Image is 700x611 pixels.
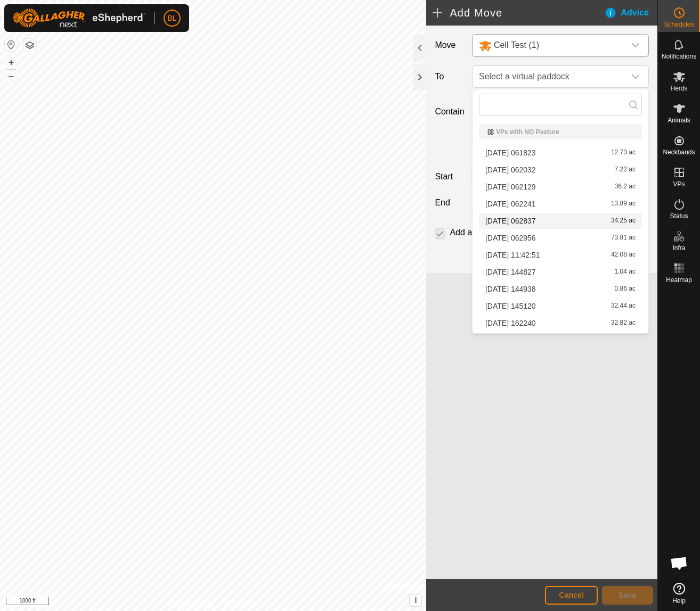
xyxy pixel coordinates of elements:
[5,70,18,82] button: –
[668,117,690,123] span: Animals
[604,6,657,19] div: Advice
[224,597,255,607] a: Contact Us
[664,21,694,28] span: Schedules
[615,268,636,276] span: 1.04 ac
[611,302,636,310] span: 32.44 ac
[485,183,536,191] span: [DATE] 062129
[479,264,642,280] li: 2025-09-16 144827
[625,35,646,56] div: dropdown trigger
[430,196,468,209] label: End
[430,34,468,57] label: Move
[414,596,417,605] span: i
[479,145,642,161] li: 2025-09-16 061823
[615,183,636,191] span: 36.2 ac
[615,285,636,293] span: 0.86 ac
[479,298,642,314] li: 2025-09-16 145120
[485,149,536,156] span: [DATE] 061823
[611,200,636,208] span: 13.89 ac
[485,251,540,259] span: [DATE] 11:42:51
[673,181,685,187] span: VPs
[611,234,636,242] span: 73.81 ac
[485,200,536,208] span: [DATE] 062241
[670,213,688,219] span: Status
[479,213,642,229] li: 2025-09-16 062837
[479,179,642,195] li: 2025-09-16 062129
[618,591,637,599] span: Save
[559,591,584,599] span: Cancel
[662,53,696,60] span: Notifications
[611,251,636,259] span: 42.08 ac
[167,13,176,24] span: BL
[479,332,642,348] li: 2025-09-16 162323
[5,38,18,51] button: Reset Map
[485,319,536,327] span: [DATE] 162240
[485,166,536,174] span: [DATE] 062032
[430,105,468,118] label: Contain
[485,302,536,310] span: [DATE] 145120
[410,595,421,606] button: i
[23,39,36,52] button: Map Layers
[611,217,636,225] span: 34.25 ac
[485,285,536,293] span: [DATE] 144938
[670,85,687,92] span: Herds
[611,319,636,327] span: 32.82 ac
[479,281,642,297] li: 2025-09-16 144938
[475,66,625,87] span: Select a virtual paddock
[433,6,604,19] h2: Add Move
[485,234,536,242] span: [DATE] 062956
[615,166,636,174] span: 7.22 ac
[430,170,468,183] label: Start
[625,66,646,87] div: dropdown trigger
[494,40,539,49] span: Cell Test (1)
[663,547,695,579] div: Open chat
[487,129,633,135] div: VPs with NO Pasture
[479,247,642,263] li: 2025-09-16 11:42:51
[450,228,560,237] label: Add another scheduled move
[485,217,536,225] span: [DATE] 062837
[479,230,642,246] li: 2025-09-16 062956
[13,9,146,28] img: Gallagher Logo
[545,586,598,605] button: Cancel
[171,597,211,607] a: Privacy Policy
[611,149,636,156] span: 12.73 ac
[475,35,625,56] span: Cell Test
[658,579,700,608] a: Help
[430,65,468,88] label: To
[672,598,686,604] span: Help
[5,56,18,69] button: +
[473,120,648,604] ul: Option List
[666,277,692,283] span: Heatmap
[479,315,642,331] li: 2025-09-16 162240
[485,268,536,276] span: [DATE] 144827
[672,245,685,251] span: Infra
[479,196,642,212] li: 2025-09-16 062241
[663,149,695,155] span: Neckbands
[602,586,653,605] button: Save
[479,162,642,178] li: 2025-09-16 062032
